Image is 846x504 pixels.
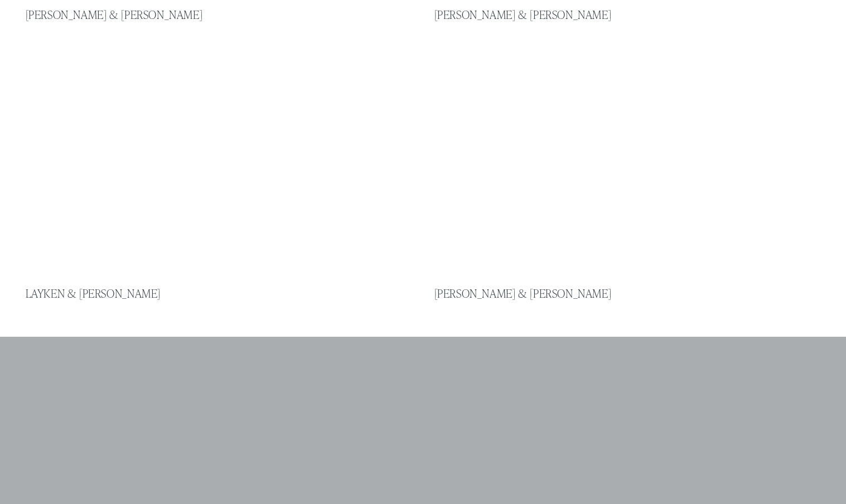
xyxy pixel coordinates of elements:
img: Layken &amp; Josh [23,49,414,269]
a: [PERSON_NAME] & [PERSON_NAME] [434,7,612,22]
a: [PERSON_NAME] & [PERSON_NAME] [26,7,203,22]
img: Corissa &amp; Ryan [432,49,823,269]
a: [PERSON_NAME] & [PERSON_NAME] [434,285,612,301]
a: Layken & [PERSON_NAME] [26,285,161,301]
